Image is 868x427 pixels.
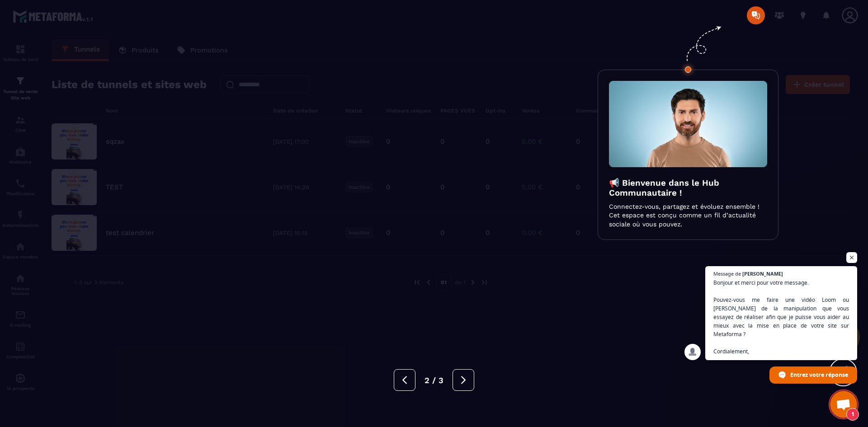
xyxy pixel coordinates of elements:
[609,202,767,229] p: Connectez-vous, partagez et évoluez ensemble ! Cet espace est conçu comme un fil d’actualité soci...
[790,367,848,383] span: Entrez votre réponse
[425,375,443,385] span: 2 / 3
[713,271,741,276] span: Message de
[609,178,767,198] h3: 📢 Bienvenue dans le Hub Communautaire !
[609,81,767,167] img: intro-image
[830,391,857,418] div: Ouvrir le chat
[713,278,849,356] span: Bonjour et merci pour votre message. Pouvez-vous me faire une vidéo Loom ou [PERSON_NAME] de la m...
[846,408,859,421] span: 1
[742,271,783,276] span: [PERSON_NAME]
